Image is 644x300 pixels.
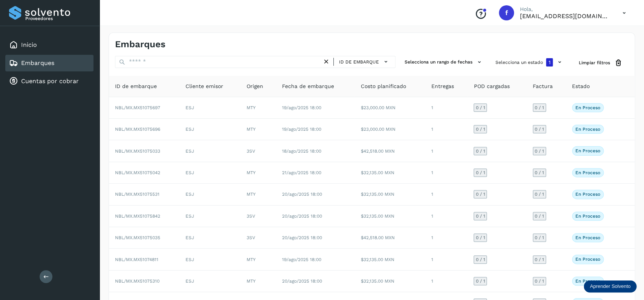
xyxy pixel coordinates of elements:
[241,119,276,140] td: MTY
[282,148,321,154] span: 18/ago/2025 18:00
[475,127,485,131] span: 0 / 1
[115,148,160,154] span: NBL/MX.MX51075033
[575,192,600,197] p: En proceso
[535,214,544,218] span: 0 / 1
[575,257,600,262] p: En proceso
[179,97,241,119] td: ESJ
[575,127,600,132] p: En proceso
[354,184,425,205] td: $32,135.00 MXN
[535,235,544,240] span: 0 / 1
[241,140,276,162] td: 3SV
[535,192,544,196] span: 0 / 1
[115,82,157,90] span: ID de embarque
[535,257,544,262] span: 0 / 1
[179,140,241,162] td: ESJ
[282,257,321,262] span: 19/ago/2025 18:00
[575,213,600,219] p: En proceso
[179,162,241,184] td: ESJ
[475,192,485,196] span: 0 / 1
[5,73,94,90] div: Cuentas por cobrar
[575,148,600,153] p: En proceso
[579,59,610,66] span: Limpiar filtros
[282,170,321,175] span: 21/ago/2025 18:00
[241,206,276,227] td: 3SV
[549,60,550,65] span: 1
[520,12,610,20] p: facturacion@expresssanjavier.com
[241,162,276,184] td: MTY
[575,105,600,110] p: En proceso
[115,257,158,262] span: NBL/MX.MX51074811
[241,249,276,270] td: MTY
[475,149,485,153] span: 0 / 1
[475,105,485,110] span: 0 / 1
[425,271,468,292] td: 1
[402,56,486,68] button: Selecciona un rango de fechas
[474,82,509,90] span: POD cargadas
[282,278,322,284] span: 20/ago/2025 18:00
[241,184,276,205] td: MTY
[354,249,425,270] td: $32,135.00 MXN
[354,162,425,184] td: $32,135.00 MXN
[492,56,567,69] button: Selecciona un estado1
[179,249,241,270] td: ESJ
[241,97,276,119] td: MTY
[573,56,629,70] button: Limpiar filtros
[425,249,468,270] td: 1
[475,279,485,283] span: 0 / 1
[241,271,276,292] td: MTY
[115,213,160,219] span: NBL/MX.MX51075842
[115,278,159,284] span: NBL/MX.MX51075310
[533,82,553,90] span: Factura
[425,206,468,227] td: 1
[354,227,425,249] td: $42,518.00 MXN
[186,82,223,90] span: Cliente emisor
[425,140,468,162] td: 1
[25,16,90,21] p: Proveedores
[354,140,425,162] td: $42,518.00 MXN
[425,162,468,184] td: 1
[179,206,241,227] td: ESJ
[179,184,241,205] td: ESJ
[354,271,425,292] td: $32,135.00 MXN
[115,105,160,110] span: NBL/MX.MX51075697
[21,41,37,48] a: Inicio
[241,227,276,249] td: 3SV
[425,184,468,205] td: 1
[475,214,485,218] span: 0 / 1
[535,149,544,153] span: 0 / 1
[475,170,485,175] span: 0 / 1
[425,119,468,140] td: 1
[475,257,485,262] span: 0 / 1
[575,278,600,284] p: En proceso
[179,227,241,249] td: ESJ
[282,235,322,240] span: 20/ago/2025 18:00
[535,279,544,283] span: 0 / 1
[572,82,590,90] span: Estado
[282,82,334,90] span: Fecha de embarque
[337,56,392,67] button: ID de embarque
[282,105,321,110] span: 19/ago/2025 18:00
[179,119,241,140] td: ESJ
[535,170,544,175] span: 0 / 1
[115,39,166,50] h4: Embarques
[21,77,79,85] a: Cuentas por cobrar
[339,59,379,65] span: ID de embarque
[475,235,485,240] span: 0 / 1
[590,283,630,289] p: Aprender Solvento
[115,170,160,175] span: NBL/MX.MX51075042
[354,97,425,119] td: $23,000.00 MXN
[5,37,94,53] div: Inicio
[584,280,636,292] div: Aprender Solvento
[520,6,610,12] p: Hola,
[247,82,263,90] span: Origen
[282,192,322,197] span: 20/ago/2025 18:00
[282,213,322,219] span: 20/ago/2025 18:00
[282,127,321,132] span: 19/ago/2025 18:00
[115,127,160,132] span: NBL/MX.MX51075696
[575,170,600,175] p: En proceso
[5,55,94,71] div: Embarques
[431,82,454,90] span: Entregas
[360,82,406,90] span: Costo planificado
[575,235,600,240] p: En proceso
[354,206,425,227] td: $32,135.00 MXN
